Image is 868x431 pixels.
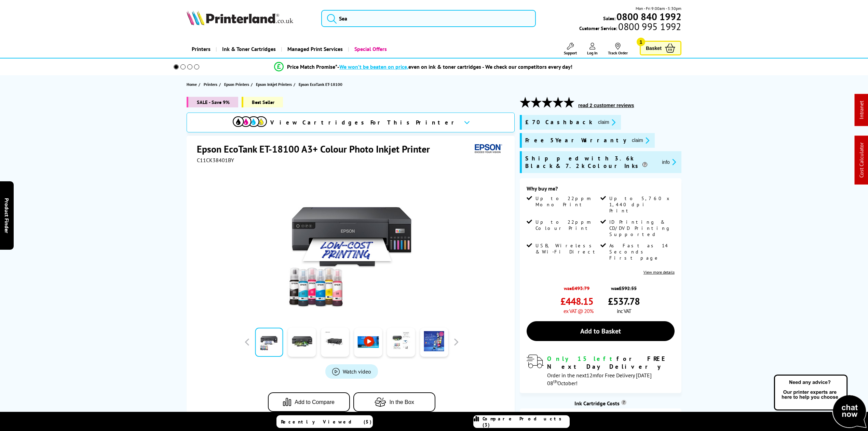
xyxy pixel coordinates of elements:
[858,101,865,119] a: Intranet
[224,81,249,88] span: Epson Printers
[299,81,344,88] a: Epson EcoTank ET-18100
[617,23,681,30] span: 0800 995 1992
[553,378,557,384] sup: th
[187,10,293,25] img: Printerland Logo
[547,355,616,363] span: Only 15 left
[630,136,651,144] button: promo-description
[527,321,675,341] a: Add to Basket
[596,118,618,126] button: promo-description
[637,38,645,46] span: 1
[287,63,337,70] span: Price Match Promise*
[586,372,597,379] span: 12m
[772,374,868,430] img: Open Live Chat window
[579,23,681,31] span: Customer Service:
[587,50,598,55] span: Log In
[268,392,350,412] button: Add to Compare
[619,285,637,291] strike: £592.55
[636,5,681,12] span: Mon - Fri 9:00am - 5:30pm
[520,400,681,407] div: Ink Cartridge Costs
[483,416,569,428] span: Compare Products (3)
[281,40,348,58] a: Managed Print Services
[564,43,577,55] a: Support
[527,355,675,386] div: modal_delivery
[321,10,536,27] input: Sea
[348,40,392,58] a: Special Offers
[564,308,593,314] span: ex VAT @ 20%
[224,81,251,88] a: Epson Printers
[525,136,626,144] span: Free 5 Year Warranty
[187,81,199,88] a: Home
[616,10,681,23] b: 0800 840 1992
[646,43,662,53] span: Basket
[204,81,217,88] span: Printers
[256,81,292,88] span: Epson Inkjet Printers
[187,81,197,88] span: Home
[525,118,593,126] span: £70 Cashback
[3,198,10,233] span: Product Finder
[339,63,408,70] span: We won’t be beaten on price,
[242,97,283,107] span: Best Seller
[535,219,599,231] span: Up to 22ppm Colour Print
[608,43,628,55] a: Track Order
[640,41,681,55] a: Basket 1
[295,399,335,405] span: Add to Compare
[525,155,656,170] span: Shipped with 3.6k Black & 7.2k Colour Inks
[187,40,216,58] a: Printers
[204,81,219,88] a: Printers
[643,270,675,275] a: View more details
[164,61,682,73] li: modal_Promise
[587,43,598,55] a: Log In
[621,400,626,405] sup: Cost per page
[276,415,373,428] a: Recently Viewed (5)
[325,364,378,379] a: Product_All_Videos
[609,195,673,214] span: Up to 5,760 x 1,440 dpi Print
[603,15,615,22] span: Sales:
[608,282,640,291] span: was
[197,143,437,155] h1: Epson EcoTank ET-18100 A3+ Colour Photo Inkjet Printer
[576,102,636,108] button: read 2 customer reviews
[337,63,572,70] div: - even on ink & toner cartridges - We check our competitors every day!
[270,119,458,126] span: View Cartridges For This Printer
[535,243,599,255] span: USB, Wireless & Wi-Fi Direct
[858,143,865,178] a: Cost Calculator
[299,81,342,88] span: Epson EcoTank ET-18100
[660,158,678,166] button: promo-description
[233,116,267,127] img: View Cartridges
[615,13,681,20] a: 0800 840 1992
[187,10,313,27] a: Printerland Logo
[390,399,414,405] span: In the Box
[256,81,294,88] a: Epson Inkjet Printers
[560,282,593,291] span: was
[281,419,372,425] span: Recently Viewed (5)
[609,219,673,237] span: ID Printing & CD/DVD Printing Supported
[472,143,503,155] img: Epson
[473,415,570,428] a: Compare Products (3)
[572,285,589,291] strike: £493.79
[547,355,675,370] div: for FREE Next Day Delivery
[285,177,419,311] img: Epson EcoTank ET-18100
[187,97,238,107] span: SALE - Save 9%
[197,157,234,164] span: C11CK38401BY
[216,40,281,58] a: Ink & Toner Cartridges
[547,372,652,387] span: Order in the next for Free Delivery [DATE] 08 October!
[560,295,593,308] span: £448.15
[353,392,435,412] button: In the Box
[609,243,673,261] span: As Fast as 14 Seconds First page
[564,50,577,55] span: Support
[343,368,371,375] span: Watch video
[608,295,640,308] span: £537.78
[222,40,276,58] span: Ink & Toner Cartridges
[617,308,631,314] span: inc VAT
[535,195,599,208] span: Up to 22ppm Mono Print
[527,185,675,195] div: Why buy me?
